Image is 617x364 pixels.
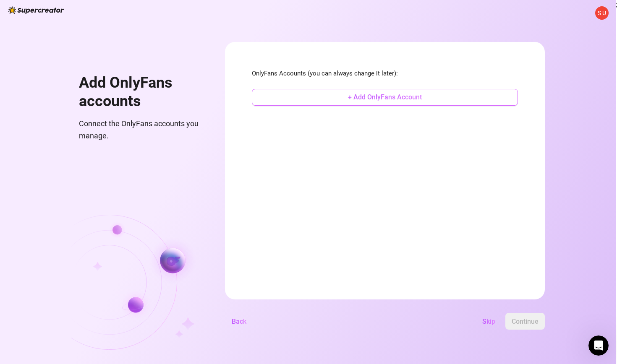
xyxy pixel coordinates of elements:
button: Skip [476,313,502,330]
button: + Add OnlyFans Account [252,89,518,106]
span: Back [232,317,246,325]
button: Back [225,313,253,330]
h1: Add OnlyFans accounts [79,74,205,110]
iframe: Intercom live chat [588,335,609,356]
img: logo [8,6,64,14]
button: Continue [505,313,545,330]
span: Skip [482,317,495,325]
span: + Add OnlyFans Account [348,93,422,101]
span: Connect the OnlyFans accounts you manage. [79,118,205,142]
span: S U [598,8,606,18]
span: OnlyFans Accounts (you can always change it later): [252,69,518,79]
